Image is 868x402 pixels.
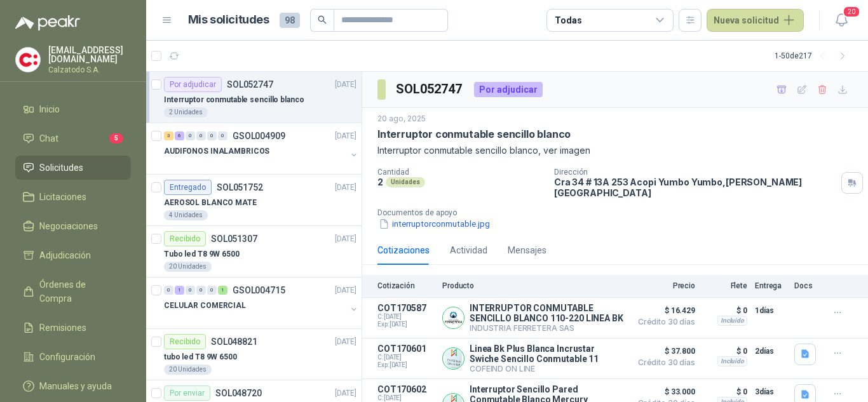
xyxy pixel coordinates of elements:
p: Interruptor conmutable sencillo blanco, ver imagen [377,144,853,157]
img: Company Logo [16,48,40,72]
p: SOL048821 [211,337,257,346]
span: $ 16.429 [632,303,695,318]
p: [DATE] [335,387,356,399]
span: Crédito 30 días [632,318,695,326]
p: Documentos de apoyo [377,208,863,217]
div: 1 - 50 de 217 [775,46,853,66]
div: Recibido [164,231,206,246]
div: Por adjudicar [474,82,543,97]
p: INDUSTRIA FERRETERA SAS [470,323,624,333]
p: $ 0 [703,344,747,359]
a: Por adjudicarSOL052747[DATE] Interruptor conmutable sencillo blanco2 Unidades [146,72,362,123]
p: COT170602 [377,384,435,394]
a: Manuales y ayuda [15,374,131,398]
p: INTERRUPTOR CONMUTABLE SENCILLO BLANCO 110-220 LINEA BK [470,303,624,323]
div: 20 Unidades [164,262,212,272]
p: Docs [794,281,820,290]
div: 0 [186,286,195,295]
a: 3 6 0 0 0 0 GSOL004909[DATE] AUDIFONOS INALAMBRICOS [164,128,359,169]
span: Chat [39,131,58,145]
div: Incluido [717,316,747,326]
p: SOL048720 [215,389,262,398]
div: 2 Unidades [164,107,208,117]
p: Cantidad [377,168,544,177]
p: GSOL004909 [233,131,285,140]
img: Company Logo [443,348,464,369]
p: Cra 34 # 13A 253 Acopi Yumbo Yumbo , [PERSON_NAME][GEOGRAPHIC_DATA] [554,177,836,198]
img: Company Logo [443,307,464,328]
p: Flete [703,281,747,290]
div: Mensajes [508,243,546,257]
span: Exp: [DATE] [377,321,435,328]
span: Exp: [DATE] [377,361,435,369]
p: Linea Bk Plus Blanca Incrustar Swiche Sencillo Conmutable 11 [470,344,624,364]
p: Dirección [554,168,836,177]
span: Licitaciones [39,190,86,204]
div: Por enviar [164,385,210,401]
p: AUDIFONOS INALAMBRICOS [164,145,269,157]
a: RecibidoSOL048821[DATE] tubo led T8 9W 650020 Unidades [146,329,362,380]
div: Cotizaciones [377,243,430,257]
p: [DATE] [335,285,356,297]
span: C: [DATE] [377,394,435,402]
div: 1 [218,286,227,295]
p: [DATE] [335,79,356,91]
p: Producto [442,281,624,290]
span: 98 [280,13,300,28]
button: Nueva solicitud [707,9,804,32]
p: Calzatodo S.A. [48,66,131,74]
p: CELULAR COMERCIAL [164,300,246,312]
div: 0 [196,286,206,295]
span: 20 [843,6,860,18]
span: $ 37.800 [632,344,695,359]
p: Entrega [755,281,787,290]
span: Manuales y ayuda [39,379,112,393]
p: [DATE] [335,336,356,348]
p: [DATE] [335,233,356,245]
div: Todas [555,13,581,27]
p: Tubo led T8 9W 6500 [164,248,240,260]
div: 1 [175,286,184,295]
p: 2 [377,177,383,187]
div: 0 [207,131,217,140]
p: [DATE] [335,182,356,194]
span: Remisiones [39,321,86,335]
a: Configuración [15,345,131,369]
a: Licitaciones [15,185,131,209]
p: GSOL004715 [233,286,285,295]
a: EntregadoSOL051752[DATE] AEROSOL BLANCO MATE4 Unidades [146,175,362,226]
div: 0 [207,286,217,295]
div: 0 [164,286,173,295]
p: SOL051307 [211,234,257,243]
button: 20 [830,9,853,32]
div: 0 [218,131,227,140]
span: Configuración [39,350,95,364]
button: interruptorconmutable.jpg [377,217,491,231]
a: Negociaciones [15,214,131,238]
a: Solicitudes [15,156,131,180]
p: $ 0 [703,384,747,399]
span: Órdenes de Compra [39,278,119,305]
span: $ 33.000 [632,384,695,399]
p: Interruptor conmutable sencillo blanco [164,94,304,106]
a: RecibidoSOL051307[DATE] Tubo led T8 9W 650020 Unidades [146,226,362,278]
span: 5 [109,133,123,144]
div: Entregado [164,180,212,195]
span: Adjudicación [39,248,91,262]
div: Actividad [450,243,487,257]
p: 3 días [755,384,787,399]
p: COT170587 [377,303,435,313]
p: 2 días [755,344,787,359]
div: 3 [164,131,173,140]
span: Negociaciones [39,219,98,233]
div: Incluido [717,356,747,366]
div: 0 [186,131,195,140]
p: SOL051752 [217,183,263,192]
a: Chat5 [15,126,131,151]
p: Interruptor conmutable sencillo blanco [377,128,571,141]
p: SOL052747 [227,80,273,89]
p: 1 días [755,303,787,318]
p: 20 ago, 2025 [377,113,426,125]
a: 0 1 0 0 0 1 GSOL004715[DATE] CELULAR COMERCIAL [164,283,359,323]
img: Logo peakr [15,15,80,30]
